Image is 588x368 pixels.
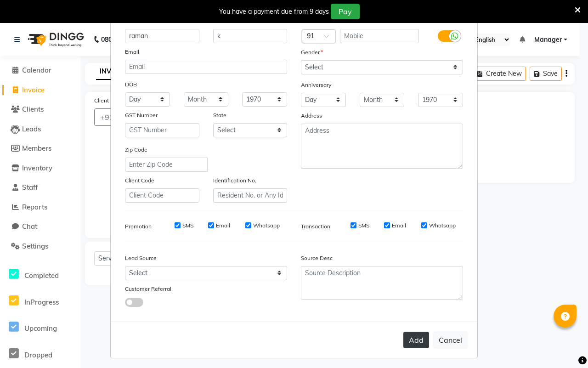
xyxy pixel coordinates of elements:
[125,188,199,203] input: Client Code
[301,254,333,262] label: Source Desc
[433,331,468,349] button: Cancel
[219,7,329,17] div: You have a payment due from 9 days
[125,146,147,154] label: Zip Code
[253,221,280,230] label: Whatsapp
[216,221,230,230] label: Email
[403,332,429,348] button: Add
[301,48,323,57] label: Gender
[125,80,137,89] label: DOB
[213,29,288,43] input: Last Name
[125,123,199,137] input: GST Number
[429,221,456,230] label: Whatsapp
[125,48,139,56] label: Email
[125,158,208,172] input: Enter Zip Code
[301,222,330,231] label: Transaction
[125,111,158,119] label: GST Number
[213,176,256,185] label: Identification No.
[340,29,419,43] input: Mobile
[213,188,288,203] input: Resident No. or Any Id
[125,60,287,74] input: Email
[125,29,199,43] input: First Name
[125,176,154,185] label: Client Code
[331,4,360,19] button: Pay
[301,81,331,89] label: Anniversary
[213,111,226,119] label: State
[392,221,406,230] label: Email
[182,221,193,230] label: SMS
[125,254,157,262] label: Lead Source
[125,222,152,231] label: Promotion
[358,221,369,230] label: SMS
[301,112,322,120] label: Address
[125,285,171,293] label: Customer Referral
